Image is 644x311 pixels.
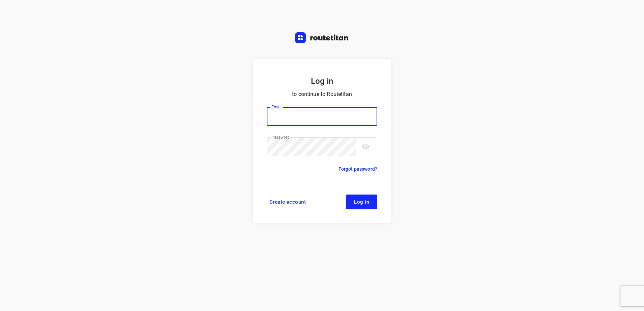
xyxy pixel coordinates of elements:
[267,195,309,209] a: Create account
[295,32,349,45] a: Routetitan
[269,199,306,205] span: Create account
[354,199,369,205] span: Log in
[267,90,377,99] p: to continue to Routetitan
[339,165,377,173] a: Forgot password?
[295,32,349,43] img: Routetitan
[359,140,373,153] button: toggle password visibility
[267,75,377,87] h5: Log in
[346,195,377,209] button: Log in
